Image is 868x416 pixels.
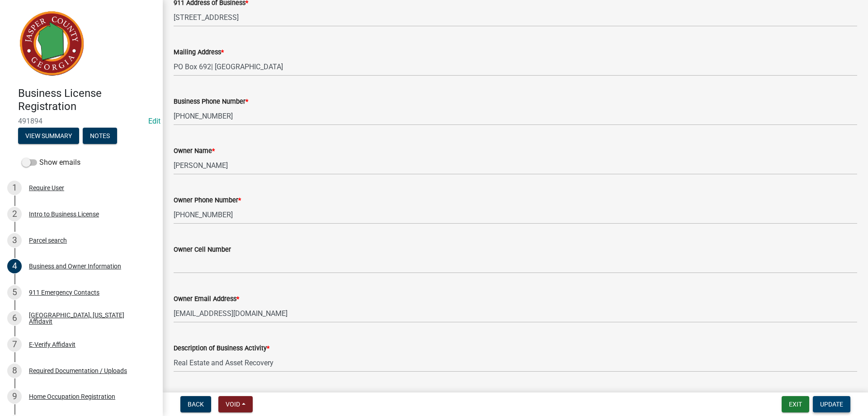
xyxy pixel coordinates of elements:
label: Business Phone Number [174,99,248,105]
div: 2 [7,207,22,221]
span: Update [820,401,843,408]
div: 1 [7,181,22,195]
a: Edit [148,117,160,125]
button: Update [813,396,850,412]
label: Owner Email Address [174,296,239,302]
span: 491894 [18,117,145,125]
wm-modal-confirm: Summary [18,133,79,140]
div: 3 [7,233,22,248]
button: Void [218,396,253,412]
label: Owner Phone Number [174,197,241,204]
div: 7 [7,337,22,352]
span: Void [226,401,240,408]
label: Owner Name [174,148,215,154]
div: 6 [7,311,22,325]
wm-modal-confirm: Edit Application Number [148,117,160,125]
div: 4 [7,259,22,273]
div: 9 [7,389,22,404]
button: Exit [782,396,809,412]
div: 5 [7,285,22,300]
label: Mailing Address [174,49,224,56]
img: Jasper County, Georgia [18,10,86,77]
div: 8 [7,363,22,378]
div: Business and Owner Information [29,263,121,269]
span: Back [188,401,204,408]
div: Home Occupation Registration [29,393,115,400]
button: Notes [83,128,117,144]
div: 911 Emergency Contacts [29,289,99,296]
div: Intro to Business License [29,211,99,217]
div: Required Documentation / Uploads [29,368,127,374]
button: Back [180,396,211,412]
div: [GEOGRAPHIC_DATA], [US_STATE] Affidavit [29,312,148,325]
div: Require User [29,185,64,191]
div: E-Verify Affidavit [29,341,75,348]
h4: Business License Registration [18,87,156,113]
label: Owner Cell Number [174,247,231,253]
label: Description of Business Activity [174,345,269,352]
wm-modal-confirm: Notes [83,133,117,140]
button: View Summary [18,128,79,144]
div: Parcel search [29,237,67,244]
label: Show emails [22,157,80,168]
